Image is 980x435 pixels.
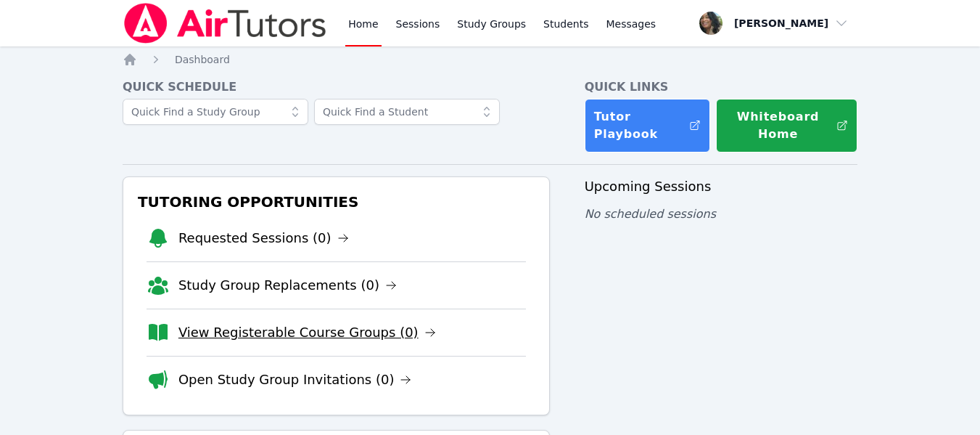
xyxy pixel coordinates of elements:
span: Dashboard [175,54,230,65]
a: Tutor Playbook [585,99,711,153]
h4: Quick Links [585,78,858,96]
a: Dashboard [175,52,230,67]
a: Requested Sessions (0) [178,228,349,248]
button: Whiteboard Home [716,99,857,153]
a: View Registerable Course Groups (0) [178,322,436,343]
a: Study Group Replacements (0) [178,275,397,296]
h3: Tutoring Opportunities [135,189,538,215]
h3: Upcoming Sessions [585,176,858,197]
span: No scheduled sessions [585,207,716,221]
img: Air Tutors [123,3,328,44]
span: Messages [606,17,656,31]
nav: Breadcrumb [123,52,857,67]
a: Open Study Group Invitations (0) [178,370,412,390]
h4: Quick Schedule [123,78,550,96]
input: Quick Find a Study Group [123,99,308,125]
input: Quick Find a Student [314,99,500,125]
